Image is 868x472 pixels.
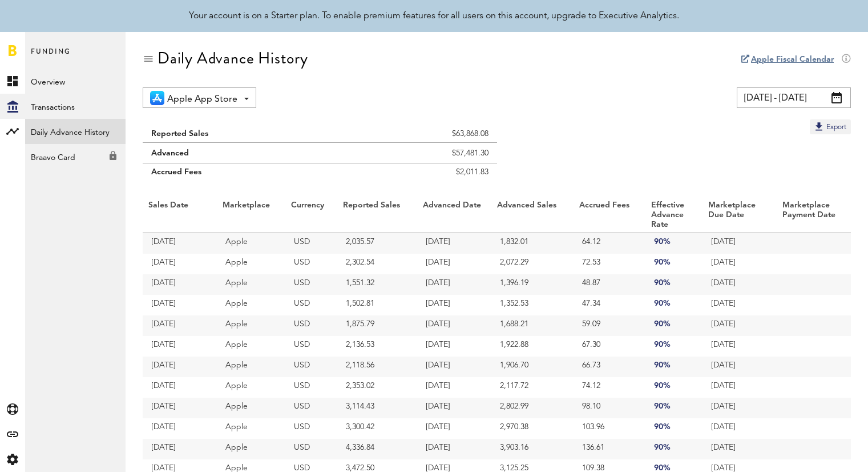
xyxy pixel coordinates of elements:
td: 2,118.56 [337,357,417,377]
td: Apple [217,295,285,315]
td: 1,875.79 [337,315,417,336]
td: 2,117.72 [491,377,574,398]
td: Advanced [143,143,348,163]
td: USD [285,295,337,315]
td: Apple [217,357,285,377]
td: [DATE] [143,418,217,439]
td: 90% [645,418,703,439]
td: 136.61 [574,439,645,459]
td: USD [285,418,337,439]
td: 3,903.16 [491,439,574,459]
td: [DATE] [417,377,491,398]
a: Transactions [25,94,126,119]
td: 1,502.81 [337,295,417,315]
td: USD [285,274,337,295]
iframe: Opens a widget where you can find more information [780,438,857,466]
td: 47.34 [574,295,645,315]
td: 1,922.88 [491,336,574,357]
td: Apple [217,377,285,398]
td: 66.73 [574,357,645,377]
td: Apple [217,398,285,418]
td: Apple [217,315,285,336]
td: 1,352.53 [491,295,574,315]
td: [DATE] [417,398,491,418]
td: [DATE] [703,254,777,274]
td: 98.10 [574,398,645,418]
th: Marketplace [217,198,285,233]
td: 90% [645,254,703,274]
td: Reported Sales [143,119,348,143]
th: Advanced Date [417,198,491,233]
td: 3,300.42 [337,418,417,439]
td: USD [285,336,337,357]
td: [DATE] [143,315,217,336]
td: 74.12 [574,377,645,398]
td: Apple [217,336,285,357]
button: Export [810,119,851,134]
td: 103.96 [574,418,645,439]
td: $63,868.08 [348,119,496,143]
th: Marketplace Due Date [703,198,777,233]
td: 1,396.19 [491,274,574,295]
td: USD [285,439,337,459]
td: [DATE] [703,315,777,336]
td: Apple [217,418,285,439]
td: 1,551.32 [337,274,417,295]
td: 72.53 [574,254,645,274]
td: 64.12 [574,233,645,254]
td: Apple [217,233,285,254]
td: [DATE] [143,336,217,357]
a: Daily Advance History [25,119,126,144]
td: [DATE] [143,377,217,398]
td: Apple [217,439,285,459]
td: [DATE] [703,398,777,418]
td: 1,906.70 [491,357,574,377]
td: 90% [645,439,703,459]
td: [DATE] [703,336,777,357]
td: [DATE] [417,357,491,377]
th: Accrued Fees [574,198,645,233]
td: 4,336.84 [337,439,417,459]
td: [DATE] [143,439,217,459]
td: USD [285,233,337,254]
td: USD [285,398,337,418]
th: Sales Date [143,198,217,233]
td: 90% [645,274,703,295]
td: [DATE] [143,274,217,295]
img: Export [813,121,825,132]
td: [DATE] [417,336,491,357]
td: 67.30 [574,336,645,357]
div: Daily Advance History [158,49,308,67]
span: Apple App Store [167,90,237,109]
td: [DATE] [703,274,777,295]
img: 21.png [150,91,164,105]
td: [DATE] [703,418,777,439]
td: 59.09 [574,315,645,336]
td: [DATE] [143,254,217,274]
td: Apple [217,254,285,274]
td: [DATE] [417,274,491,295]
td: [DATE] [143,233,217,254]
td: Accrued Fees [143,163,348,187]
td: Apple [217,274,285,295]
th: Advanced Sales [491,198,574,233]
a: Overview [25,69,126,94]
td: USD [285,357,337,377]
td: [DATE] [417,315,491,336]
th: Marketplace Payment Date [777,198,851,233]
td: 1,832.01 [491,233,574,254]
td: 2,970.38 [491,418,574,439]
td: [DATE] [417,418,491,439]
td: [DATE] [703,295,777,315]
td: 90% [645,233,703,254]
td: 2,035.57 [337,233,417,254]
td: 1,688.21 [491,315,574,336]
td: 2,802.99 [491,398,574,418]
td: [DATE] [417,295,491,315]
td: 90% [645,377,703,398]
td: [DATE] [417,233,491,254]
a: Apple Fiscal Calendar [751,55,834,63]
span: Funding [31,45,71,69]
td: $2,011.83 [348,163,496,187]
td: 90% [645,315,703,336]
